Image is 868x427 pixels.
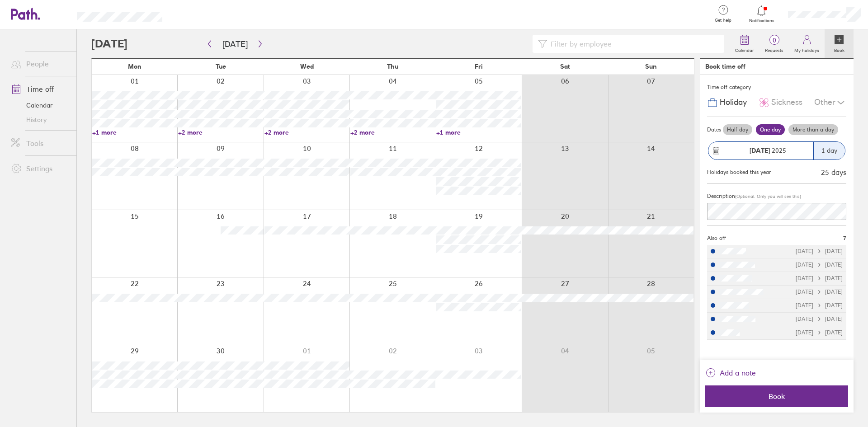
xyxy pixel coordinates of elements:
[708,18,738,23] span: Get help
[796,302,843,309] div: [DATE] [DATE]
[128,63,142,70] span: Mon
[756,124,785,135] label: One day
[730,45,759,53] label: Calendar
[825,29,854,58] a: Book
[350,128,435,136] a: +2 more
[264,128,349,136] a: +2 more
[4,80,76,98] a: Time off
[796,316,843,322] div: [DATE] [DATE]
[436,128,521,136] a: +1 more
[300,63,314,70] span: Wed
[387,63,398,70] span: Thu
[705,366,756,380] button: Add a note
[4,113,76,127] a: History
[813,142,845,160] div: 1 day
[796,248,843,254] div: [DATE] [DATE]
[4,160,76,178] a: Settings
[712,392,842,400] span: Book
[707,235,726,241] span: Also off
[4,55,76,73] a: People
[707,127,721,133] span: Dates
[723,124,752,135] label: Half day
[796,289,843,295] div: [DATE] [DATE]
[705,63,745,70] div: Book time off
[750,146,770,155] strong: [DATE]
[178,128,263,136] a: +2 more
[759,45,789,53] label: Requests
[707,80,846,94] div: Time off category
[788,124,838,135] label: More than a day
[789,29,825,58] a: My holidays
[216,63,226,70] span: Tue
[759,29,789,58] a: 0Requests
[92,128,177,136] a: +1 more
[560,63,570,70] span: Sat
[750,147,786,154] span: 2025
[707,169,771,175] div: Holidays booked this year
[707,137,846,164] button: [DATE] 20251 day
[547,35,719,52] input: Filter by employee
[720,98,747,107] span: Holiday
[4,134,76,152] a: Tools
[771,98,802,107] span: Sickness
[747,18,776,23] span: Notifications
[215,37,255,52] button: [DATE]
[829,45,850,53] label: Book
[796,262,843,268] div: [DATE] [DATE]
[475,63,483,70] span: Fri
[843,235,846,241] span: 7
[814,94,846,111] div: Other
[796,329,843,336] div: [DATE] [DATE]
[747,5,776,23] a: Notifications
[730,29,759,58] a: Calendar
[705,385,848,407] button: Book
[821,168,846,176] div: 25 days
[789,45,825,53] label: My holidays
[707,192,735,199] span: Description
[735,193,801,199] span: (Optional. Only you will see this)
[720,366,756,380] span: Add a note
[796,275,843,282] div: [DATE] [DATE]
[645,63,657,70] span: Sun
[4,98,76,113] a: Calendar
[759,37,789,44] span: 0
